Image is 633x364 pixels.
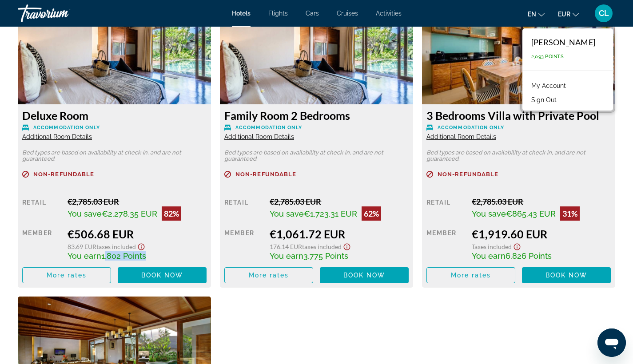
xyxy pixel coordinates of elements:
span: Accommodation Only [33,125,100,131]
button: Show Taxes and Fees disclaimer [136,241,147,251]
span: Accommodation Only [438,125,504,131]
span: You earn [68,251,101,261]
span: Additional Room Details [224,133,294,140]
span: Accommodation Only [235,125,302,131]
span: Taxes included [96,243,136,250]
button: Change language [528,8,545,20]
button: More rates [224,267,313,283]
button: Show Taxes and Fees disclaimer [342,241,352,251]
div: 31% [560,206,580,221]
div: Member [224,227,263,261]
span: Non-refundable [438,171,498,177]
span: 2,093 Points [531,54,564,59]
span: Additional Room Details [22,133,92,140]
span: More rates [451,272,491,279]
a: Cruises [337,10,358,17]
button: More rates [22,267,111,283]
p: Bed types are based on availability at check-in, and are not guaranteed. [22,150,207,162]
span: EUR [558,11,570,18]
span: 6,826 Points [506,251,552,261]
p: Bed types are based on availability at check-in, and are not guaranteed. [224,150,409,162]
div: Retail [426,197,465,221]
span: 176.14 EUR [270,243,302,250]
h3: Deluxe Room [22,109,207,122]
iframe: Bouton de lancement de la fenêtre de messagerie [597,328,626,357]
span: €865.43 EUR [506,209,556,218]
a: Hotels [232,10,251,17]
span: Non-refundable [33,171,94,177]
span: Non-refundable [235,171,296,177]
button: Change currency [558,8,579,20]
div: €506.68 EUR [68,227,207,241]
h3: 3 Bedrooms Villa with Private Pool [426,109,611,122]
button: Book now [118,267,207,283]
span: 3,775 Points [303,251,348,261]
button: Show Taxes and Fees disclaimer [512,241,522,251]
button: Sign Out [527,94,561,106]
button: More rates [426,267,515,283]
div: €2,785.03 EUR [68,197,207,206]
div: €2,785.03 EUR [270,197,409,206]
span: CL [599,9,609,18]
span: Taxes included [302,243,342,250]
span: Book now [545,272,588,279]
span: €1,723.31 EUR [304,209,357,218]
span: Book now [343,272,386,279]
div: €1,061.72 EUR [270,227,409,241]
div: [PERSON_NAME] [531,37,595,47]
h3: Family Room 2 Bedrooms [224,109,409,122]
div: Member [426,227,465,261]
span: You earn [270,251,303,261]
span: You save [270,209,304,218]
span: Taxes included [472,243,512,250]
span: en [528,11,536,18]
span: €2,278.35 EUR [102,209,157,218]
p: Bed types are based on availability at check-in, and are not guaranteed. [426,150,611,162]
div: €2,785.03 EUR [472,197,611,206]
button: Book now [320,267,409,283]
div: Retail [224,197,263,221]
a: Travorium [18,2,107,25]
button: User Menu [592,4,615,23]
div: Retail [22,197,61,221]
span: Additional Room Details [426,133,496,140]
span: 83.69 EUR [68,243,96,250]
div: 62% [362,206,381,221]
div: 82% [162,206,181,221]
span: More rates [47,272,87,279]
div: €1,919.60 EUR [472,227,611,241]
a: Flights [268,10,288,17]
span: More rates [249,272,289,279]
span: You save [472,209,506,218]
span: You earn [472,251,506,261]
a: Activities [376,10,402,17]
span: 1,802 Points [101,251,146,261]
span: Book now [141,272,183,279]
div: Member [22,227,61,261]
a: My Account [527,80,570,91]
a: Cars [306,10,319,17]
button: Book now [522,267,611,283]
span: You save [68,209,102,218]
